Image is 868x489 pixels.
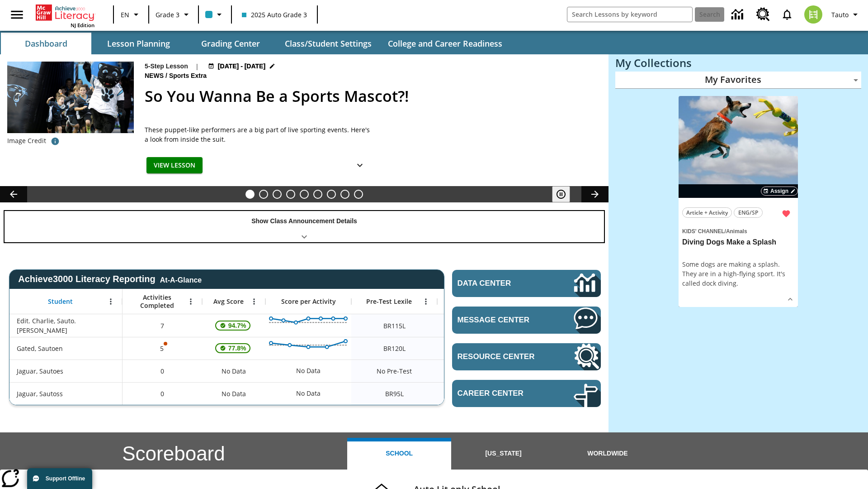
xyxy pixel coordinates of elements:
div: These puppet-like performers are a big part of live sporting events. Here's a look from inside th... [145,125,371,144]
button: Select a new avatar [799,3,828,26]
button: Open Menu [184,295,198,308]
div: 0, Jaguar, Sautoss [123,382,202,405]
button: Show Details [783,292,797,306]
span: Beginning reader 95 Lexile, Jaguar, Sautoss [385,389,404,398]
button: Class/Student Settings [278,33,379,54]
button: Open Menu [247,295,261,308]
span: Edit. Charlie, Sauto. [PERSON_NAME] [17,316,118,335]
div: Home [36,3,94,29]
div: No Data, Jaguar, Sautoes [437,360,523,382]
div: , 77.8%, This student's Average First Try Score 77.8% is above 75%, Gated, Sautoen [202,337,265,360]
span: No Pre-Test, Jaguar, Sautoes [377,366,412,376]
button: [US_STATE] [451,438,555,470]
span: Support Offline [46,475,85,482]
button: Open Menu [104,295,118,308]
button: Class color is light blue. Change class color [202,6,228,23]
button: Aug 24 - Aug 24 Choose Dates [206,62,278,71]
div: No Data, Jaguar, Sautoss [202,382,265,405]
button: School [347,438,451,470]
span: News [145,71,165,81]
p: 5 [159,344,165,353]
span: ENG/SP [738,208,758,217]
button: Assign Choose Dates [761,187,798,196]
input: search field [567,7,692,22]
span: Resource Center [458,352,547,361]
button: Slide 7 Cars of the Future? [327,190,336,199]
span: NJ Edition [71,22,94,29]
a: Message Center [452,307,601,334]
span: Activities Completed [127,293,187,310]
span: Animals [726,228,747,235]
div: Show Class Announcement Details [5,211,604,242]
span: Student [48,297,73,306]
span: Tauto [831,10,849,19]
a: Home [36,4,94,22]
a: Resource Center, Will open in new tab [452,343,601,370]
button: Open Menu [419,295,433,308]
button: Slide 8 Pre-release lesson [340,190,349,199]
span: No Data [217,384,250,403]
div: No Data, Jaguar, Sautoes [292,362,325,380]
button: Photo credit: AP Photo/Bob Leverone [46,133,64,149]
div: 5, One or more Activity scores may be invalid., Gated, Sautoen [123,337,202,360]
span: Article + Activity [686,208,728,217]
span: Beginning reader 120 Lexile, Gated, Sautoen [383,344,406,353]
h3: My Collections [615,57,861,69]
div: No Data, Edit. Charlie, Sauto. Charlie [437,314,523,337]
span: [DATE] - [DATE] [218,62,265,71]
span: Pre-Test Lexile [366,297,412,306]
button: Slide 1 So You Wanna Be a Sports Mascot?! [245,190,255,199]
button: Worldwide [556,438,660,470]
span: 77.8% [225,340,250,356]
button: Pause [552,186,570,202]
button: ENG/SP [734,207,763,218]
button: Remove from Favorites [778,206,794,222]
span: 7 [160,321,164,331]
div: No Data, Jaguar, Sautoss [292,384,325,403]
button: Slide 5 A Lord, A Lion, and a Pickle [300,190,309,199]
span: Career Center [458,389,547,398]
span: Gated, Sautoen [17,344,63,353]
span: EN [121,10,129,19]
button: Slide 3 The Cold, Cold Moon [273,190,282,199]
span: Jaguar, Sautoss [17,389,63,398]
button: Open side menu [4,1,30,28]
h3: Diving Dogs Make a Splash [682,238,794,247]
span: 2025 Auto Grade 3 [242,10,307,19]
button: Language: EN, Select a language [117,6,146,23]
div: 7, Edit. Charlie, Sauto. Charlie [123,314,202,337]
a: Notifications [775,3,799,26]
span: Score per Activity [281,297,336,306]
button: Grading Center [185,33,276,54]
button: Slide 4 Joplin's Question [286,190,295,199]
p: Image Credit [7,136,46,145]
span: Assign [770,187,788,195]
button: Dashboard [1,33,91,54]
span: Grade 3 [156,10,179,19]
div: Some dogs are making a splash. They are in a high-flying sport. It's called dock diving. [682,259,794,288]
span: Sports Extra [169,71,208,81]
span: 0 [160,389,164,398]
button: Profile/Settings [828,6,864,23]
div: 0, Jaguar, Sautoes [123,360,202,382]
div: lesson details [679,96,798,307]
span: Data Center [458,279,543,288]
div: At-A-Glance [160,274,202,284]
span: 94.7% [225,317,250,334]
span: Beginning reader 115 Lexile, Edit. Charlie, Sauto. Charlie [383,321,406,331]
button: Lesson carousel, Next [581,186,609,202]
button: Grade: Grade 3, Select a grade [152,6,195,23]
div: Beginning reader 95 Lexile, ER, Based on the Lexile Reading measure, student is an Emerging Reade... [437,382,523,405]
span: 0 [160,366,164,376]
p: 5-Step Lesson [145,62,188,71]
span: Topic: Kids' Channel/Animals [682,226,794,236]
button: Lesson Planning [93,33,184,54]
span: / [725,228,726,235]
button: View Lesson [146,157,203,174]
button: Slide 2 Taking Movies to the X-Dimension [259,190,268,199]
a: Data Center [452,270,601,297]
img: avatar image [804,5,822,24]
button: Article + Activity [682,207,732,218]
span: Message Center [458,316,547,325]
